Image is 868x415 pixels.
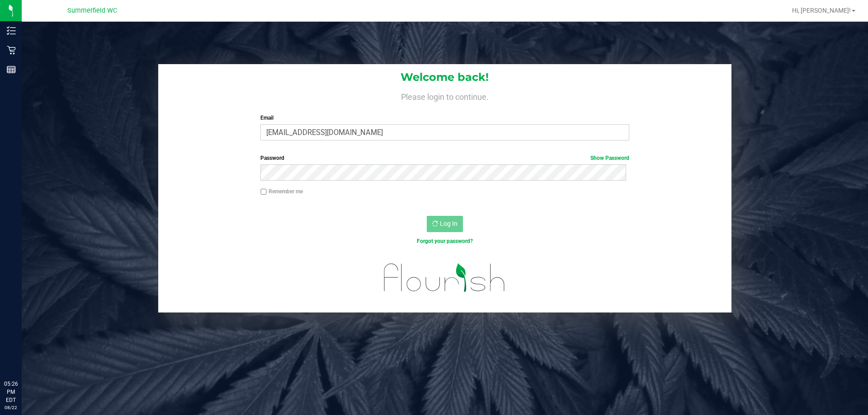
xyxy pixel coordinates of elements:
[590,155,629,161] a: Show Password
[158,90,731,101] h4: Please login to continue.
[260,114,629,122] label: Email
[4,380,18,404] p: 05:26 PM EDT
[158,71,731,83] h1: Welcome back!
[67,7,117,14] span: Summerfield WC
[7,46,16,55] inline-svg: Retail
[260,187,303,196] label: Remember me
[373,255,516,301] img: flourish_logo.svg
[260,189,267,195] input: Remember me
[427,216,463,232] button: Log In
[440,220,458,227] span: Log In
[417,238,473,244] a: Forgot your password?
[7,26,16,35] inline-svg: Inventory
[792,7,851,14] span: Hi, [PERSON_NAME]!
[260,155,284,161] span: Password
[7,65,16,74] inline-svg: Reports
[4,404,18,411] p: 08/22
